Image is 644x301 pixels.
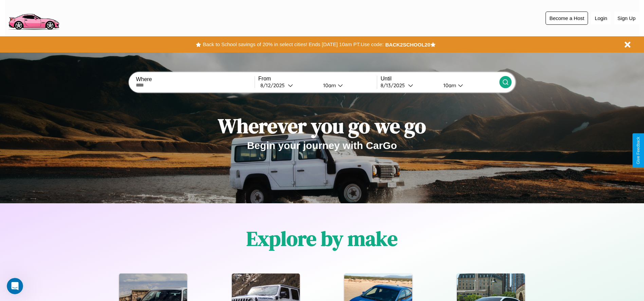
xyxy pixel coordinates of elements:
[246,225,398,252] h1: Explore by make
[201,40,385,49] button: Back to School savings of 20% in select cities! Ends [DATE] 10am PT.Use code:
[381,76,499,82] label: Until
[438,82,499,89] button: 10am
[258,76,377,82] label: From
[636,137,641,164] div: Give Feedback
[318,82,377,89] button: 10am
[385,42,430,48] b: BACK2SCHOOL20
[440,82,458,89] div: 10am
[591,12,611,24] button: Login
[320,82,338,89] div: 10am
[381,82,408,89] div: 8 / 13 / 2025
[614,12,639,24] button: Sign Up
[258,82,318,89] button: 8/12/2025
[546,12,588,25] button: Become a Host
[7,278,23,294] iframe: Intercom live chat
[136,76,254,82] label: Where
[5,3,62,32] img: logo
[260,82,288,89] div: 8 / 12 / 2025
